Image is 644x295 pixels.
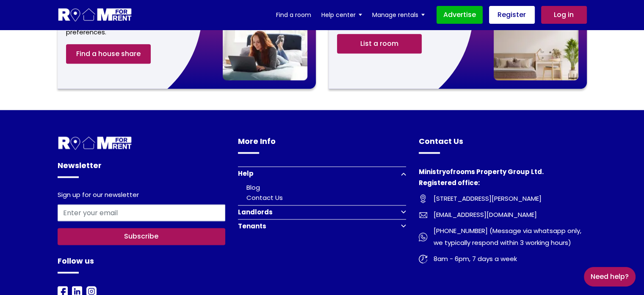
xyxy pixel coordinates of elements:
[427,209,537,221] span: [EMAIL_ADDRESS][DOMAIN_NAME]
[494,15,578,80] img: Stylish double room featuring modern decor, highlighting an available room for rent for individua...
[246,183,260,192] a: Blog
[58,160,226,178] h4: Newsletter
[58,204,226,221] input: Enter your email
[419,253,587,265] a: 8am - 6pm, 7 days a week
[427,225,587,249] span: [PHONE_NUMBER] (Message via whatsapp only, we typically respond within 3 working hours)
[419,211,427,219] img: Room For Rent
[419,194,427,203] img: Room For Rent
[541,6,587,24] a: Log in
[58,255,226,273] h4: Follow us
[427,193,542,205] span: [STREET_ADDRESS][PERSON_NAME]
[58,7,133,23] img: Logo for Room for Rent, featuring a welcoming design with a house icon and modern typography
[584,267,636,287] a: Need Help?
[419,255,427,263] img: Room For Rent
[419,135,587,154] h4: Contact Us
[58,228,226,245] button: Subscribe
[489,6,535,24] a: Register
[419,209,587,221] a: [EMAIL_ADDRESS][DOMAIN_NAME]
[419,225,587,249] a: [PHONE_NUMBER] (Message via whatsapp only, we typically respond within 3 working hours)
[58,135,133,151] img: Room For Rent
[427,253,517,265] span: 8am - 6pm, 7 days a week
[419,166,587,193] h4: Ministryofrooms Property Group Ltd. Registered office:
[276,8,311,21] a: Find a room
[223,15,307,80] img: Young woman on a bed with a laptop searching for flatshare options online, reflecting modern home...
[437,6,483,24] a: Advertise
[238,219,406,233] button: Tenants
[238,166,406,180] button: Help
[66,44,151,64] a: Find a house share
[246,193,283,202] a: Contact Us
[321,8,362,21] a: Help center
[238,205,406,219] button: Landlords
[58,191,139,201] label: Sign up for our newsletter
[238,135,406,154] h4: More Info
[419,233,427,241] img: Room For Rent
[419,193,587,205] a: [STREET_ADDRESS][PERSON_NAME]
[372,8,425,21] a: Manage rentals
[337,34,422,53] a: list a room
